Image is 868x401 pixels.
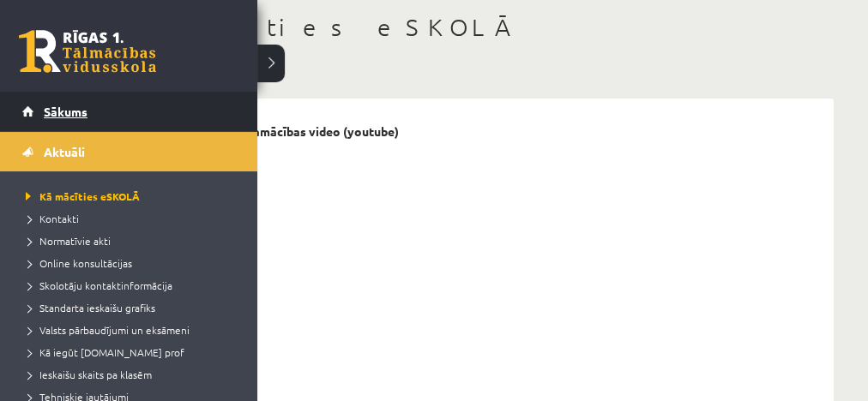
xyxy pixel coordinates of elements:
a: Sākums [22,92,236,131]
span: Normatīvie akti [21,234,111,248]
a: Standarta ieskaišu grafiks [21,300,240,315]
span: Valsts pārbaudījumi un eksāmeni [21,323,190,337]
a: Normatīvie akti [21,233,240,248]
a: Online konsultācijas [21,255,240,271]
a: Aktuāli [22,132,236,171]
h1: Kā mācīties eSKOLĀ [103,13,834,42]
span: Kā mācīties eSKOLĀ [21,189,140,203]
a: Skolotāju kontaktinformācija [21,278,240,293]
span: Kā iegūt [DOMAIN_NAME] prof [21,345,184,359]
a: Kontakti [21,211,240,226]
span: Standarta ieskaišu grafiks [21,301,155,314]
a: Ieskaišu skaits pa klasēm [21,367,240,382]
a: Kā mācīties eSKOLĀ [21,189,240,204]
span: Online konsultācijas [21,256,132,270]
span: Skolotāju kontaktinformācija [21,278,172,292]
p: eSKOLAS lietošanas pamācības video (youtube) [129,124,399,139]
a: Rīgas 1. Tālmācības vidusskola [19,30,156,73]
a: Kā iegūt [DOMAIN_NAME] prof [21,344,240,360]
a: Valsts pārbaudījumi un eksāmeni [21,322,240,338]
span: Kontakti [21,212,79,225]
span: Sākums [44,104,87,119]
span: Aktuāli [44,144,85,159]
span: Ieskaišu skaits pa klasēm [21,368,152,381]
